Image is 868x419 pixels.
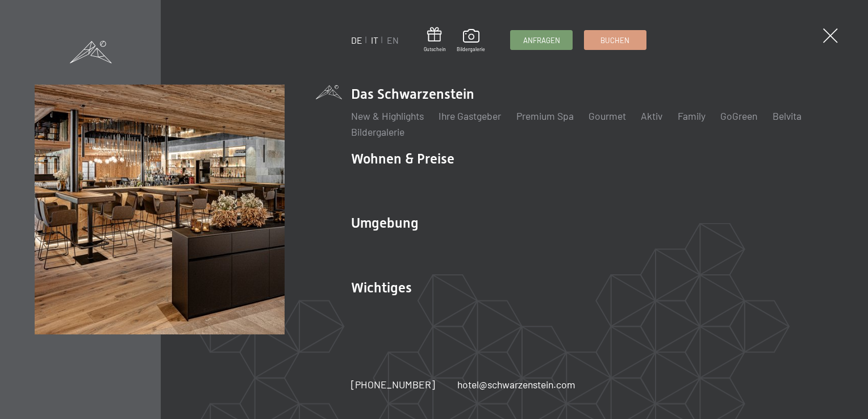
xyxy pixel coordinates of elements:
a: hotel@schwarzenstein.com [457,378,575,392]
a: Gutschein [424,27,446,53]
a: Anfragen [511,31,572,49]
a: DE [351,35,362,45]
a: EN [387,35,399,45]
a: Belvita [773,110,802,122]
a: Premium Spa [516,110,574,122]
a: Bildergalerie [457,29,485,53]
a: Ihre Gastgeber [439,110,501,122]
a: Buchen [585,31,646,49]
a: IT [371,35,378,45]
a: Gourmet [589,110,626,122]
span: Gutschein [424,46,446,53]
a: [PHONE_NUMBER] [351,378,435,392]
a: New & Highlights [351,110,424,122]
a: Aktiv [641,110,662,122]
a: Family [678,110,706,122]
span: Anfragen [523,35,560,45]
a: GoGreen [720,110,757,122]
span: Bildergalerie [457,46,485,53]
span: Buchen [600,35,629,45]
a: Bildergalerie [351,125,404,138]
span: [PHONE_NUMBER] [351,378,435,391]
